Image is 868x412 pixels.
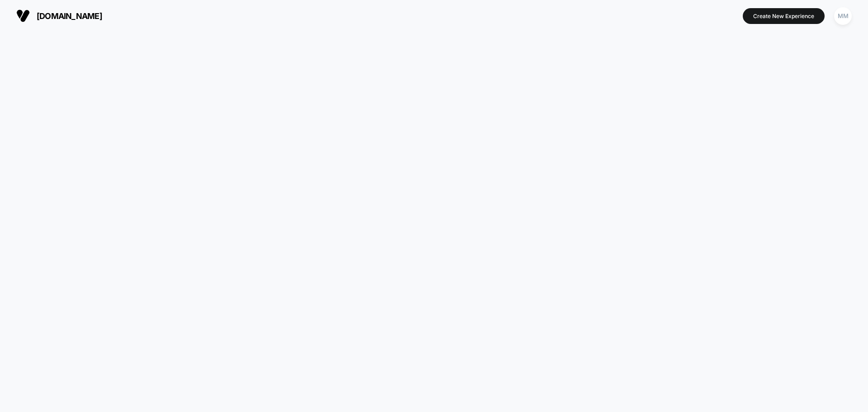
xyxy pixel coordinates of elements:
div: MM [834,7,852,25]
img: Visually logo [16,9,30,23]
button: MM [831,7,854,25]
button: [DOMAIN_NAME] [14,9,105,23]
button: Create New Experience [743,8,825,24]
span: [DOMAIN_NAME] [37,11,102,21]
